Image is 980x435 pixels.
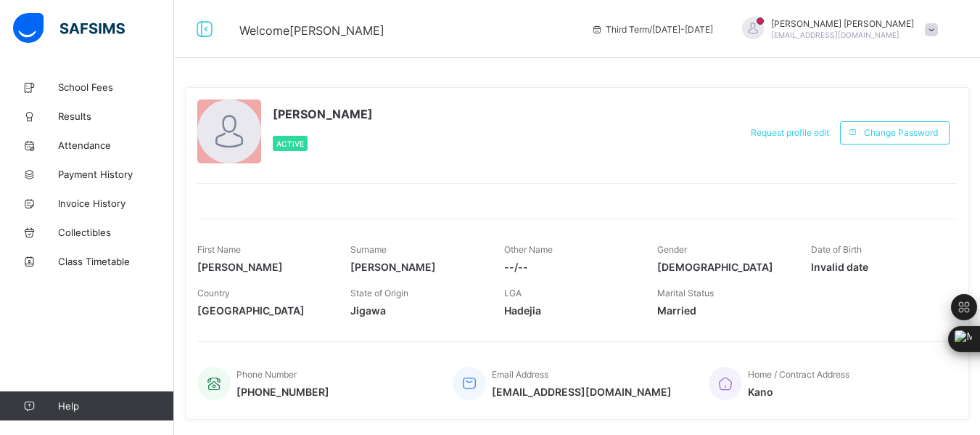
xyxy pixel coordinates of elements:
span: Gender [657,244,687,255]
span: [PHONE_NUMBER] [236,386,329,398]
span: Invoice History [58,198,174,209]
span: Home / Contract Address [748,369,849,380]
span: Email Address [492,369,548,380]
span: Hadejia [504,304,635,317]
span: Collectibles [58,227,174,238]
span: Surname [350,244,387,255]
span: Jigawa [350,304,482,317]
span: LGA [504,288,522,298]
span: session/term information [591,24,713,35]
span: --/-- [504,261,635,273]
span: Help [58,400,173,412]
span: Phone Number [236,369,297,380]
span: Welcome [PERSON_NAME] [239,23,384,38]
span: [DEMOGRAPHIC_DATA] [657,261,788,273]
span: State of Origin [350,288,408,298]
span: [PERSON_NAME] [197,261,329,273]
span: Payment History [58,168,174,180]
span: [PERSON_NAME] [350,261,482,273]
span: [GEOGRAPHIC_DATA] [197,304,329,317]
span: First Name [197,244,241,255]
span: Request profile edit [751,127,829,138]
span: Date of Birth [811,244,862,255]
span: [EMAIL_ADDRESS][DOMAIN_NAME] [771,31,899,39]
span: Active [276,139,304,148]
span: Other Name [504,244,553,255]
div: IbrahimAhmad [728,17,945,41]
span: Attendance [58,139,174,151]
span: Married [657,304,788,317]
span: Marital Status [657,288,714,298]
span: Class Timetable [58,256,174,267]
span: Country [197,288,230,298]
span: Change Password [864,127,938,138]
span: [PERSON_NAME] [273,107,373,121]
span: Invalid date [811,261,942,273]
span: School Fees [58,81,174,93]
span: [PERSON_NAME] [PERSON_NAME] [771,18,914,29]
span: [EMAIL_ADDRESS][DOMAIN_NAME] [492,386,672,398]
span: Results [58,110,174,122]
img: safsims [13,13,125,44]
span: Kano [748,386,849,398]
